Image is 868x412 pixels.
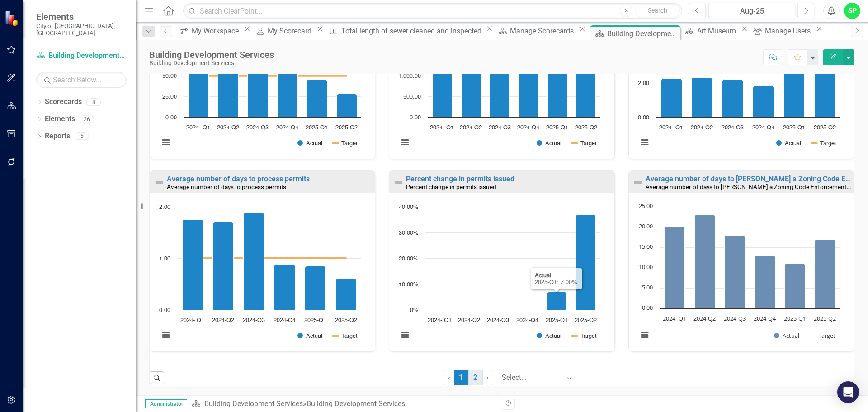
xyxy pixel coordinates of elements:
[274,317,296,323] text: 2024-Q4
[335,125,358,131] text: 2025-Q2
[297,140,322,147] button: Show Actual
[433,47,452,117] path: 2024- Q1, 1,705. Actual.
[462,47,481,117] path: 2024-Q2, 1,704. Actual.
[180,317,204,323] text: 2024- Q1
[406,183,496,190] small: Percent change in permits issued
[167,175,310,183] a: Average number of days to process permits
[394,9,609,156] div: Chart. Highcharts interactive chart.
[304,317,326,323] text: 2025-Q1
[691,77,712,117] path: 2024-Q2, 2.29. Actual.
[548,42,567,117] path: 2025-Q1, 1,816. Actual.
[337,94,357,117] path: 2025-Q2, 28. Actual.
[572,332,597,339] button: Show Target
[246,125,269,131] text: 2024-Q3
[635,5,680,17] button: Search
[150,170,375,352] div: Double-Click to Edit
[428,317,452,323] text: 2024- Q1
[519,46,538,117] path: 2024-Q4, 1,732. Actual.
[307,79,327,117] path: 2025-Q1, 46. Actual.
[639,202,653,210] text: 25.00
[783,125,805,131] text: 2025-Q1
[36,51,127,61] a: Building Development Services
[406,175,514,183] a: Percent change in permits issued
[547,292,567,310] path: 2025-Q1, 7. Actual.
[430,125,454,131] text: 2024- Q1
[755,256,775,309] path: 2024-Q4, 13. Actual.
[155,202,366,349] svg: Interactive chart
[389,170,614,352] div: Double-Click to Edit
[753,85,774,117] path: 2024-Q4, 1.82. Actual.
[575,125,597,131] text: 2025-Q2
[305,266,326,310] path: 2025-Q1, 0.85. Actual.
[639,242,653,251] text: 15.00
[691,125,713,131] text: 2024-Q2
[186,125,210,131] text: 2024- Q1
[774,331,799,340] button: Show Actual
[326,25,484,37] a: Total length of sewer cleaned and inspected
[440,215,596,310] g: Actual, series 1 of 2. Bar series with 6 bars.
[638,115,649,121] text: 0.00
[268,25,314,37] div: My Scorecard
[243,317,265,323] text: 2024-Q3
[458,317,480,323] text: 2024-Q2
[664,227,684,309] path: 2024- Q1, 20. Actual.
[159,204,170,210] text: 2.00
[723,314,745,322] text: 2024-Q3
[394,202,609,349] div: Chart. Highcharts interactive chart.
[45,131,70,142] a: Reports
[159,308,170,313] text: 0.00
[75,133,89,140] div: 5
[399,282,418,288] text: 10.00%
[844,3,860,19] button: SP
[694,215,715,309] path: 2024-Q2, 23. Actual.
[212,317,234,323] text: 2024-Q2
[633,202,844,349] svg: Interactive chart
[495,25,576,37] a: Manage Scorecards
[576,215,596,310] path: 2025-Q2, 37. Actual.
[632,177,643,188] img: Not Defined
[712,6,792,17] div: Aug-25
[454,370,468,385] span: 1
[489,125,511,131] text: 2024-Q3
[183,220,203,310] path: 2024- Q1, 1.75. Actual.
[297,332,322,339] button: Show Actual
[403,94,421,100] text: 500.00
[815,240,835,309] path: 2025-Q2, 17. Actual.
[783,314,806,322] text: 2025-Q1
[468,370,483,385] a: 2
[537,140,561,147] button: Show Actual
[398,73,421,79] text: 1,000.00
[633,9,849,156] div: Chart. Highcharts interactive chart.
[708,3,795,19] button: Aug-25
[765,25,813,37] div: Manage Users
[333,140,358,147] button: Show Target
[394,202,605,349] svg: Interactive chart
[697,25,739,37] div: Art Museum
[813,125,835,131] text: 2025-Q2
[165,115,177,121] text: 0.00
[159,256,170,262] text: 1.00
[724,236,745,309] path: 2024-Q3, 18. Actual.
[36,11,127,22] span: Elements
[661,78,682,117] path: 2024- Q1, 2.26. Actual.
[814,37,835,117] path: 2025-Q2, 4.67. Actual.
[145,399,187,408] span: Administrator
[607,28,678,39] div: Building Development Services
[335,317,357,323] text: 2025-Q2
[155,9,366,156] svg: Interactive chart
[154,177,165,188] img: Not Defined
[167,183,286,190] small: Average number of days to process permits
[399,204,418,210] text: 40.00%
[752,125,774,131] text: 2024-Q4
[661,37,835,117] g: Actual, series 1 of 2. Bar series with 6 bars.
[722,79,743,117] path: 2024-Q3, 2.21. Actual.
[244,213,264,310] path: 2024-Q3, 1.88. Actual.
[639,222,653,230] text: 20.00
[648,7,667,14] span: Search
[638,136,651,149] button: View chart menu, Chart
[393,177,404,188] img: Not Defined
[45,97,82,107] a: Scorecards
[160,136,172,149] button: View chart menu, Chart
[204,399,303,408] a: Building Development Services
